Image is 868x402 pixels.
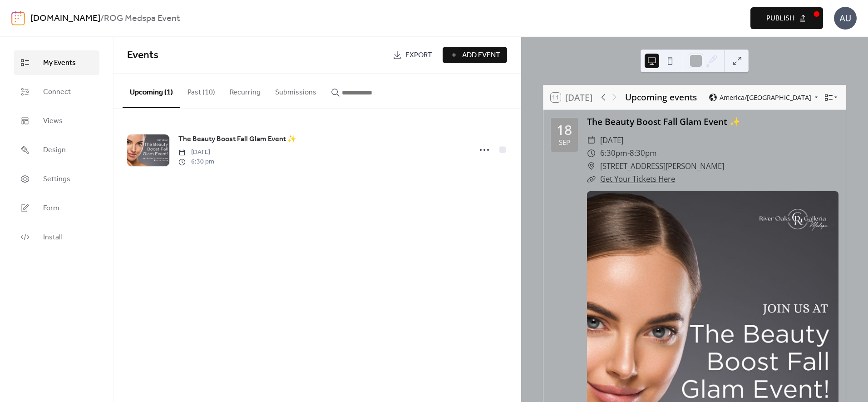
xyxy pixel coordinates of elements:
a: Views [14,109,99,133]
div: Upcoming events [625,91,697,104]
img: logo [11,11,25,25]
div: ​ [587,173,596,186]
span: Add Event [462,50,500,61]
button: Publish [750,7,823,29]
button: Add Event [443,47,507,63]
div: ​ [587,147,596,160]
span: - [627,147,630,160]
span: [STREET_ADDRESS][PERSON_NAME] [600,160,724,173]
b: ROG Medspa Event [104,10,180,27]
span: Settings [43,174,70,185]
span: Form [43,203,59,214]
span: Events [127,45,158,65]
a: My Events [14,50,99,75]
a: Design [14,138,99,162]
span: The Beauty Boost Fall Glam Event ✨ [178,134,296,145]
span: 8:30pm [630,147,657,160]
button: Recurring [222,74,268,107]
a: Export [386,47,439,63]
button: Past (10) [180,74,222,107]
a: Settings [14,167,99,191]
span: Connect [43,87,71,98]
a: [DOMAIN_NAME] [30,10,100,27]
button: Upcoming (1) [123,74,180,108]
div: Sep [559,139,570,146]
div: ​ [587,160,596,173]
span: America/[GEOGRAPHIC_DATA] [720,94,811,101]
div: 18 [557,123,572,137]
a: Form [14,196,99,220]
span: Install [43,232,62,243]
span: My Events [43,58,76,69]
span: 6:30 pm [178,157,214,167]
button: Submissions [268,74,324,107]
span: Export [405,50,432,61]
b: / [100,10,104,27]
a: Connect [14,79,99,104]
div: AU [834,7,857,30]
span: Design [43,145,66,156]
a: Get Your Tickets Here [600,174,675,184]
span: [DATE] [178,148,214,157]
span: Publish [766,13,794,24]
div: ​ [587,134,596,147]
a: The Beauty Boost Fall Glam Event ✨ [587,115,740,128]
span: Views [43,116,63,127]
span: 6:30pm [600,147,627,160]
span: [DATE] [600,134,623,147]
a: The Beauty Boost Fall Glam Event ✨ [178,134,296,145]
a: Install [14,225,99,249]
